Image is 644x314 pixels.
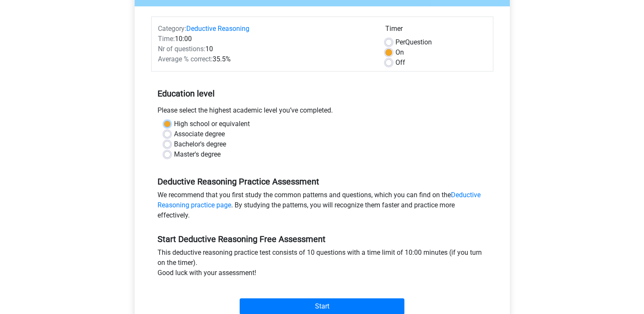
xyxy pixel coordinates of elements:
div: 35.5% [152,54,379,64]
div: 10:00 [152,34,379,44]
label: Bachelor's degree [174,139,226,149]
label: Associate degree [174,129,225,139]
span: Per [395,38,405,46]
label: Off [395,58,405,68]
div: 10 [152,44,379,54]
span: Time: [158,35,175,43]
div: This deductive reasoning practice test consists of 10 questions with a time limit of 10:00 minute... [151,248,493,281]
h5: Education level [158,85,487,102]
a: Deductive Reasoning [186,25,249,33]
h5: Start Deductive Reasoning Free Assessment [158,234,487,244]
div: Please select the highest academic level you’ve completed. [151,105,493,119]
div: Timer [385,24,486,37]
span: Category: [158,25,186,33]
label: Master's degree [174,149,221,160]
span: Nr of questions: [158,45,205,53]
label: Question [395,37,432,47]
h5: Deductive Reasoning Practice Assessment [158,176,487,187]
div: We recommend that you first study the common patterns and questions, which you can find on the . ... [151,190,493,224]
span: Average % correct: [158,55,213,63]
label: High school or equivalent [174,119,250,129]
label: On [395,47,404,58]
